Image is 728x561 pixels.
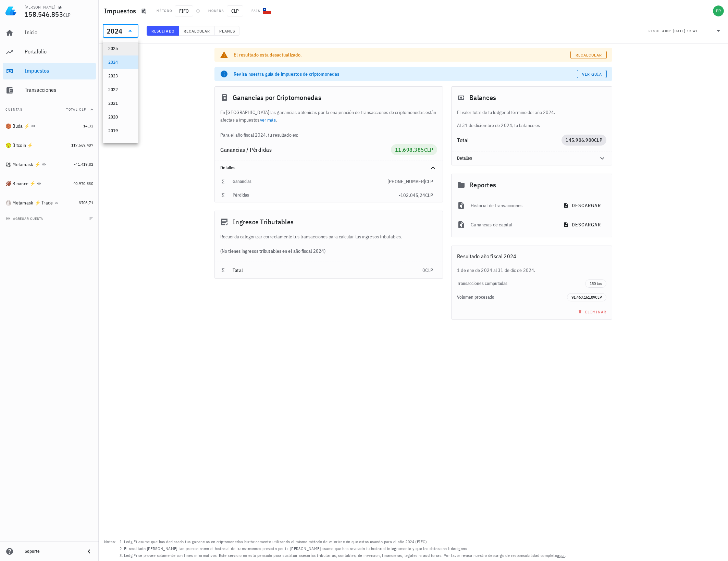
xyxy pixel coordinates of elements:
[457,109,606,116] p: El valor total de tu ledger al término del año 2024.
[260,117,276,123] a: ver más
[5,181,36,187] div: 🏈 Binance ⚡️
[215,109,443,139] div: En [GEOGRAPHIC_DATA] las ganancias obtenidas por la enajenación de transacciones de criptomonedas...
[387,178,425,185] span: [PHONE_NUMBER]
[425,192,433,198] span: CLP
[457,137,562,143] div: Total
[74,162,93,167] span: -41.419,82
[557,553,565,558] a: aquí
[457,295,567,300] div: Volumen procesado
[471,217,553,232] div: Ganancias de capital
[108,73,133,79] div: 2023
[66,107,86,112] span: Total CLP
[183,28,210,34] span: Recalcular
[3,118,96,134] a: 🏀 Buda ⚡️ 14,32
[215,211,443,233] div: Ingresos Tributables
[220,165,421,171] div: Detalles
[233,267,243,273] span: Total
[25,67,93,74] div: Impuestos
[25,549,79,554] div: Soporte
[577,309,606,314] span: Eliminar
[425,178,433,185] span: CLP
[5,123,30,129] div: 🏀 Buda ⚡️
[422,267,425,273] span: 0
[577,70,607,78] a: Ver guía
[108,114,133,120] div: 2020
[7,216,43,221] span: agregar cuenta
[673,28,698,35] div: [DATE] 15:41
[151,28,175,34] span: Resultado
[108,128,133,134] div: 2019
[575,52,602,58] span: Recalcular
[108,46,133,51] div: 2025
[108,142,133,147] div: 2018
[571,295,595,300] span: 91.463.161,09
[215,26,240,36] button: Planes
[179,26,215,36] button: Recalcular
[63,12,71,18] span: CLP
[124,552,566,559] li: LedgiFi se provee solamente con fines informativos. Este servicio no esta pensado para sustituir ...
[215,87,443,109] div: Ganancias por Criptomonedas
[25,29,93,36] div: Inicio
[3,82,96,99] a: Transacciones
[3,25,96,41] a: Inicio
[227,5,243,16] span: CLP
[3,175,96,192] a: 🏈 Binance ⚡️ 40.970.330
[594,137,602,143] span: CLP
[104,5,139,16] h1: Impuestos
[233,179,387,184] div: Ganancias
[99,536,728,561] footer: Notas:
[5,142,33,148] div: 🥎 Bitcoin ⚡️
[3,44,96,60] a: Portafolio
[124,538,566,545] li: LedgiFi asume que has declarado tus ganancias en criptomonedas históricamente utilizando el mismo...
[3,101,96,118] button: CuentasTotal CLP
[471,198,553,213] div: Historial de transacciones
[147,26,179,36] button: Resultado
[424,146,433,153] span: CLP
[582,72,602,77] span: Ver guía
[452,109,612,129] div: Al 31 de diciembre de 2024, tu balance es
[107,28,122,35] div: 2024
[649,26,673,35] div: Resultado:
[263,7,271,15] div: CL-icon
[157,8,172,14] div: Método
[108,60,133,65] div: 2024
[395,146,424,153] span: 11.698.385
[215,233,443,240] div: Recuerda categorizar correctamente tus transacciones para calcular tus ingresos tributables.
[103,24,138,38] div: 2024
[559,219,606,231] button: descargar
[595,295,602,300] span: CLP
[425,267,433,273] span: CLP
[574,307,609,316] button: Eliminar
[570,51,607,59] a: Recalcular
[25,4,55,10] div: [PERSON_NAME]
[457,155,590,161] div: Detalles
[644,24,727,37] div: Resultado:[DATE] 15:41
[79,200,93,205] span: 3706,71
[566,137,594,143] span: 145.906.900
[5,200,53,206] div: 🏐 Metamask ⚡️ Trade
[565,222,601,228] span: descargar
[215,161,443,175] div: Detalles
[3,63,96,79] a: Impuestos
[713,5,724,16] div: avatar
[208,8,224,14] div: Moneda
[5,5,16,16] img: LedgiFi
[233,192,399,198] div: Pérdidas
[457,281,585,286] div: Transacciones computadas
[251,8,260,14] div: País
[83,123,93,128] span: 14,32
[219,28,235,34] span: Planes
[5,162,40,167] div: ⚽️ Metamask ⚡️
[452,151,612,165] div: Detalles
[124,545,566,552] li: El resultado [PERSON_NAME] tan preciso como el historial de transacciones provisto por ti. [PERSO...
[73,181,93,186] span: 40.970.330
[452,246,612,266] div: Resultado año fiscal 2024
[4,215,46,222] button: agregar cuenta
[452,174,612,196] div: Reportes
[108,87,133,92] div: 2022
[565,202,601,209] span: descargar
[3,137,96,153] a: 🥎 Bitcoin ⚡️ 117.569.407
[71,142,93,148] span: 117.569.407
[108,101,133,106] div: 2021
[25,87,93,93] div: Transacciones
